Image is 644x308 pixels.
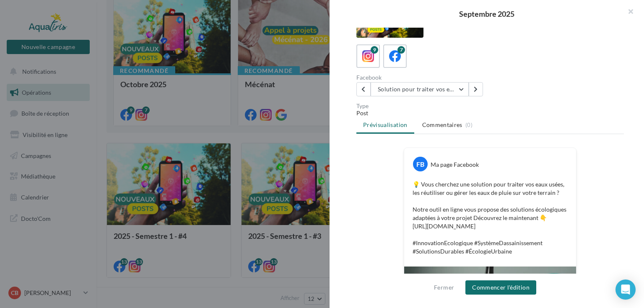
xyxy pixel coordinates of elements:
[422,121,462,129] span: Commentaires
[465,122,473,128] span: (0)
[465,280,536,295] button: Commencer l'édition
[615,280,636,300] div: Open Intercom Messenger
[397,46,405,54] div: 7
[371,46,378,54] div: 9
[356,109,624,117] div: Post
[356,103,624,109] div: Type
[431,160,479,169] div: Ma page Facebook
[343,10,631,18] div: Septembre 2025
[431,282,457,292] button: Fermer
[356,75,487,80] div: Facebook
[371,82,469,96] button: Solution pour traiter vos eaux
[413,180,568,256] p: 💡 Vous cherchez une solution pour traiter vos eaux usées, les réutiliser ou gérer les eaux de plu...
[413,157,428,171] div: FB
